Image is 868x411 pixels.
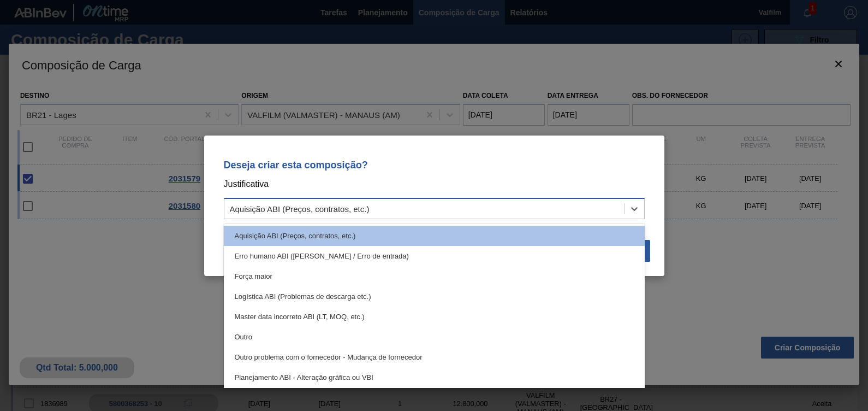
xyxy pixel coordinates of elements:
p: Deseja criar esta composição? [224,160,645,171]
p: Justificativa [224,177,645,191]
div: Outro [224,327,645,347]
div: Aquisição ABI (Preços, contratos, etc.) [224,226,645,246]
div: Força maior [224,266,645,286]
div: Aquisição ABI (Preços, contratos, etc.) [230,204,370,213]
div: Master data incorreto ABI (LT, MOQ, etc.) [224,307,645,327]
div: Outro problema com o fornecedor - Mudança de fornecedor [224,347,645,367]
div: Erro humano ABI ([PERSON_NAME] / Erro de entrada) [224,246,645,266]
div: Planejamento ABI - Alteração gráfica ou VBI [224,367,645,387]
div: Logística ABI (Problemas de descarga etc.) [224,286,645,307]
